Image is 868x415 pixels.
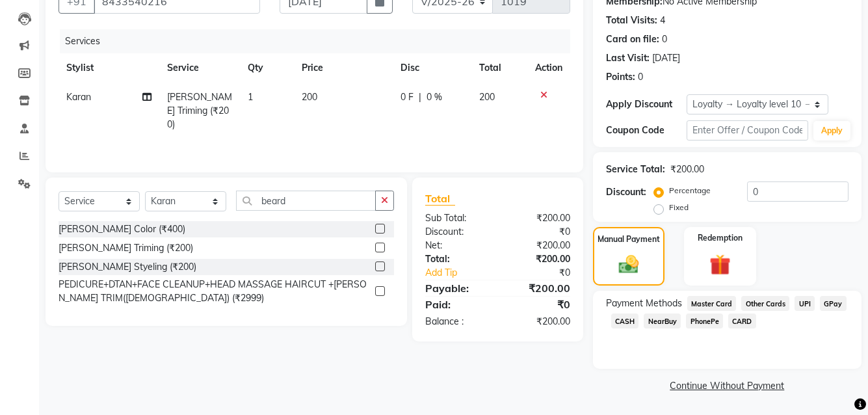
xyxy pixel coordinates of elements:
span: Other Cards [741,296,789,311]
div: ₹200.00 [497,315,579,328]
label: Percentage [669,185,711,196]
div: Coupon Code [606,124,687,137]
span: 0 % [427,90,442,104]
span: | [419,90,421,104]
div: Sub Total: [415,211,497,225]
span: GPay [820,296,847,311]
div: Paid: [415,297,497,312]
div: [DATE] [652,51,680,65]
th: Qty [240,53,294,83]
span: [PERSON_NAME] Triming (₹200) [167,91,232,130]
div: 4 [660,14,665,27]
input: Enter Offer / Coupon Code [687,120,808,141]
div: ₹0 [511,266,579,280]
div: Discount: [415,225,497,239]
span: 0 F [401,90,414,104]
span: Total [425,192,455,206]
button: Apply [813,121,850,141]
span: PhonePe [686,314,723,328]
span: 200 [302,91,317,103]
div: Points: [606,70,635,84]
div: ₹0 [497,225,579,239]
span: CASH [611,314,639,328]
span: Karan [66,91,91,103]
div: ₹200.00 [497,252,579,266]
span: CARD [728,314,756,328]
span: 200 [479,91,495,103]
div: Total Visits: [606,14,657,27]
th: Price [294,53,393,83]
th: Stylist [59,53,159,83]
div: Card on file: [606,33,659,46]
th: Total [471,53,527,83]
div: Discount: [606,185,646,199]
span: Master Card [687,296,737,311]
div: Balance : [415,315,497,328]
a: Add Tip [415,266,511,280]
div: ₹200.00 [497,239,579,252]
th: Action [527,53,570,83]
div: [PERSON_NAME] Color (₹400) [59,222,185,236]
label: Redemption [698,232,743,244]
div: ₹200.00 [670,163,704,176]
span: 1 [248,91,253,103]
th: Disc [393,53,471,83]
a: Continue Without Payment [596,379,859,393]
div: 0 [638,70,643,84]
th: Service [159,53,240,83]
label: Manual Payment [598,234,660,245]
div: Payable: [415,280,497,296]
span: NearBuy [644,314,681,328]
div: ₹200.00 [497,280,579,296]
div: [PERSON_NAME] Triming (₹200) [59,241,193,255]
div: ₹200.00 [497,211,579,225]
span: UPI [795,296,815,311]
div: PEDICURE+DTAN+FACE CLEANUP+HEAD MASSAGE HAIRCUT +[PERSON_NAME] TRIM([DEMOGRAPHIC_DATA]) (₹2999) [59,278,370,305]
div: ₹0 [497,297,579,312]
div: Apply Discount [606,98,687,111]
input: Search or Scan [236,191,376,211]
div: [PERSON_NAME] Styeling (₹200) [59,260,196,274]
span: Payment Methods [606,297,682,310]
div: Service Total: [606,163,665,176]
img: _cash.svg [612,253,645,276]
img: _gift.svg [703,252,737,278]
div: Services [60,29,580,53]
div: 0 [662,33,667,46]
label: Fixed [669,202,689,213]
div: Total: [415,252,497,266]
div: Net: [415,239,497,252]
div: Last Visit: [606,51,650,65]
